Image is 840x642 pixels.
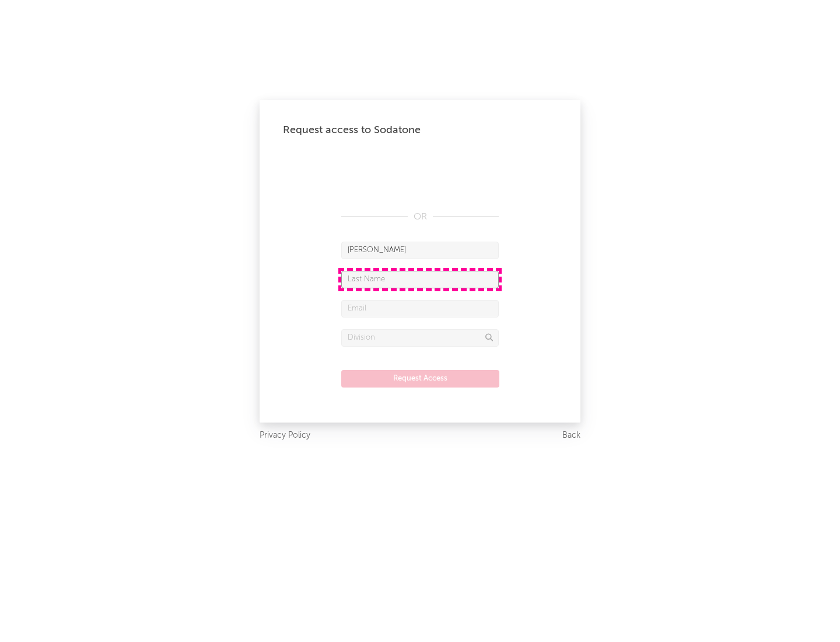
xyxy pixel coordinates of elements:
input: Email [341,300,499,317]
input: Division [341,329,499,347]
a: Back [562,428,580,443]
button: Request Access [341,370,499,388]
div: OR [341,210,499,224]
a: Privacy Policy [260,428,310,443]
input: First Name [341,242,499,259]
input: Last Name [341,271,499,288]
div: Request access to Sodatone [283,123,557,137]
